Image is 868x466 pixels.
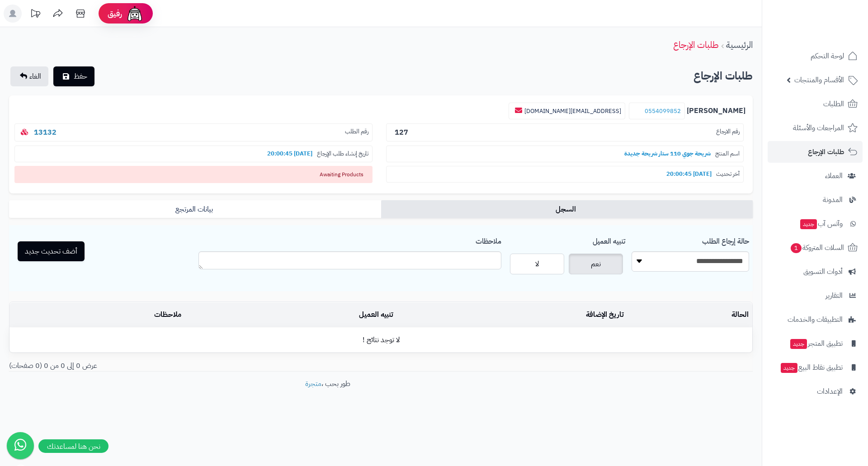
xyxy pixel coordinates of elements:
a: بيانات المرتجع [9,200,381,218]
b: [DATE] 20:00:45 [662,169,716,178]
a: الغاء [10,66,48,86]
span: 1 [791,243,802,253]
a: تطبيق نقاط البيعجديد [768,357,863,378]
a: الإعدادات [768,381,863,402]
a: طلبات الإرجاع [673,38,719,52]
span: رقم الطلب [345,127,368,138]
a: طلبات الإرجاع [768,141,863,163]
span: المراجعات والأسئلة [793,122,844,134]
a: الطلبات [768,93,863,115]
button: أضف تحديث جديد [18,241,85,261]
a: التطبيقات والخدمات [768,309,863,330]
a: 13132 [34,127,57,138]
span: رفيق [108,8,122,19]
td: ملاحظات [9,302,185,327]
h2: طلبات الإرجاع [693,67,753,85]
span: نعم [591,259,601,269]
span: اسم المنتج [715,150,740,158]
b: [PERSON_NAME] [687,106,745,116]
label: تنبيه العميل [593,232,625,247]
span: تطبيق المتجر [789,337,843,350]
span: جديد [790,339,807,349]
span: طلبات الإرجاع [808,146,844,158]
label: حالة إرجاع الطلب [702,232,749,247]
span: التقارير [826,289,843,302]
button: حفظ [53,66,94,86]
a: [EMAIL_ADDRESS][DOMAIN_NAME] [524,107,621,115]
span: المدونة [823,193,843,206]
a: لوحة التحكم [768,45,863,67]
a: السلات المتروكة1 [768,237,863,259]
b: 127 [395,127,408,138]
td: تاريخ الإضافة [397,302,627,327]
span: العملاء [825,169,843,182]
a: وآتس آبجديد [768,213,863,235]
span: الطلبات [823,98,844,110]
span: جديد [781,363,797,373]
label: ملاحظات [476,232,501,247]
span: لوحة التحكم [811,50,844,62]
span: الأقسام والمنتجات [794,74,844,86]
a: تحديثات المنصة [24,5,47,25]
a: العملاء [768,165,863,187]
span: وآتس آب [799,217,843,230]
a: المدونة [768,189,863,211]
span: آخر تحديث [716,170,740,179]
img: logo-2.png [807,25,859,44]
td: لا توجد نتائج ! [9,328,752,353]
span: السلات المتروكة [790,241,844,254]
a: السجل [381,200,753,218]
a: المراجعات والأسئلة [768,117,863,139]
span: Awaiting Products [14,166,373,183]
span: جديد [800,219,817,229]
img: ai-face.png [126,5,144,23]
a: تطبيق المتجرجديد [768,333,863,354]
b: شريحة جوي 110 ستار شريحة جديدة [620,149,715,158]
div: عرض 0 إلى 0 من 0 (0 صفحات) [2,361,381,371]
span: التطبيقات والخدمات [788,313,843,326]
span: لا [535,259,539,269]
a: التقارير [768,285,863,306]
span: رقم الارجاع [716,127,740,138]
a: الرئيسية [726,38,753,52]
span: تطبيق نقاط البيع [780,361,843,374]
td: الحالة [627,302,752,327]
b: [DATE] 20:00:45 [263,149,317,158]
a: أدوات التسويق [768,261,863,282]
a: متجرة [305,378,321,389]
span: تاريخ إنشاء طلب الإرجاع [317,150,368,158]
td: تنبيه العميل [185,302,397,327]
span: أدوات التسويق [803,265,843,278]
span: الغاء [29,71,41,82]
span: الإعدادات [817,385,843,398]
a: 0554099852 [645,107,681,115]
span: حفظ [74,71,87,82]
